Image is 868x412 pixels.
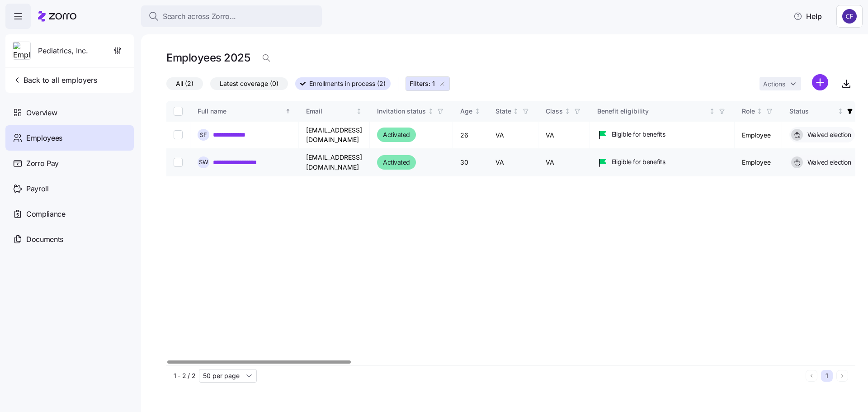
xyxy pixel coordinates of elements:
[782,101,863,122] th: StatusNot sorted
[488,149,538,176] td: VA
[709,108,715,114] div: Not sorted
[546,106,563,116] div: Class
[299,149,370,176] td: [EMAIL_ADDRESS][DOMAIN_NAME]
[5,125,134,151] a: Employees
[428,108,434,114] div: Not sorted
[488,101,538,122] th: StateNot sorted
[306,106,354,116] div: Email
[538,149,590,176] td: VA
[756,108,763,114] div: Not sorted
[805,130,851,139] span: Waived election
[299,101,370,122] th: EmailNot sorted
[453,122,488,149] td: 26
[166,51,250,65] h1: Employees 2025
[410,79,435,88] span: Filters: 1
[141,5,322,27] button: Search across Zorro...
[174,107,183,116] input: Select all records
[842,9,857,24] img: 7d4a9558da78dc7654dde66b79f71a2e
[590,101,735,122] th: Benefit eligibilityNot sorted
[285,108,291,114] div: Sorted ascending
[786,7,829,25] button: Help
[5,100,134,125] a: Overview
[597,106,708,116] div: Benefit eligibility
[538,122,590,149] td: VA
[13,42,30,60] img: Employer logo
[5,151,134,176] a: Zorro Pay
[163,11,236,22] span: Search across Zorro...
[836,370,848,382] button: Next page
[26,234,63,245] span: Documents
[26,208,66,220] span: Compliance
[513,108,519,114] div: Not sorted
[763,81,785,87] span: Actions
[460,106,472,116] div: Age
[806,370,817,382] button: Previous page
[735,122,782,149] td: Employee
[793,11,822,22] span: Help
[13,75,97,85] span: Back to all employers
[5,201,134,227] a: Compliance
[759,77,801,90] button: Actions
[612,157,665,166] span: Eligible for benefits
[812,74,828,90] svg: add icon
[805,158,851,167] span: Waived election
[370,101,453,122] th: Invitation statusNot sorted
[383,129,410,140] span: Activated
[377,106,426,116] div: Invitation status
[198,106,283,116] div: Full name
[176,78,193,90] span: All (2)
[220,78,278,90] span: Latest coverage (0)
[199,159,208,165] span: S W
[200,132,207,138] span: S F
[174,130,183,139] input: Select record 1
[174,158,183,167] input: Select record 2
[406,76,450,91] button: Filters: 1
[38,45,88,57] span: Pediatrics, Inc.
[538,101,590,122] th: ClassNot sorted
[309,78,386,90] span: Enrollments in process (2)
[735,149,782,176] td: Employee
[564,108,571,114] div: Not sorted
[190,101,299,122] th: Full nameSorted ascending
[488,122,538,149] td: VA
[742,106,755,116] div: Role
[789,106,836,116] div: Status
[5,227,134,252] a: Documents
[612,130,665,139] span: Eligible for benefits
[26,107,57,118] span: Overview
[821,370,833,382] button: 1
[174,371,195,380] span: 1 - 2 / 2
[5,176,134,201] a: Payroll
[299,122,370,149] td: [EMAIL_ADDRESS][DOMAIN_NAME]
[356,108,362,114] div: Not sorted
[26,183,49,194] span: Payroll
[383,157,410,168] span: Activated
[495,106,511,116] div: State
[837,108,844,114] div: Not sorted
[453,149,488,176] td: 30
[474,108,481,114] div: Not sorted
[735,101,782,122] th: RoleNot sorted
[26,133,62,144] span: Employees
[26,158,59,169] span: Zorro Pay
[9,71,101,89] button: Back to all employers
[453,101,488,122] th: AgeNot sorted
